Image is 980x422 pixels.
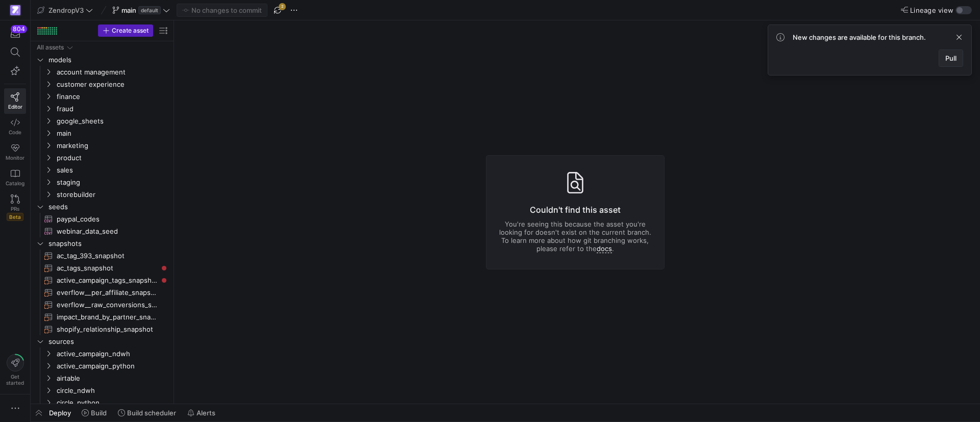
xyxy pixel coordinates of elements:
[35,103,169,115] div: Press SPACE to select this row.
[57,140,168,152] span: marketing
[4,139,26,165] a: Monitor
[48,238,168,250] span: snapshots
[499,204,652,216] h3: Couldn't find this asset
[57,164,168,176] span: sales
[35,90,169,103] div: Press SPACE to select this row.
[4,165,26,190] a: Catalog
[35,152,169,164] div: Press SPACE to select this row.
[35,250,169,262] div: Press SPACE to select this row.
[112,27,149,34] span: Create asset
[57,177,168,188] span: staging
[35,311,169,323] div: Press SPACE to select this row.
[35,311,169,323] a: impact_brand_by_partner_snapshot​​​​​​​
[4,190,26,225] a: PRsBeta
[183,404,220,421] button: Alerts
[9,129,21,135] span: Code
[793,33,926,41] span: New changes are available for this branch.
[91,409,107,417] span: Build
[35,139,169,152] div: Press SPACE to select this row.
[8,104,22,110] span: Editor
[57,189,168,201] span: storebuilder
[127,409,176,417] span: Build scheduler
[98,24,153,37] button: Create asset
[48,6,84,14] span: ZendropV3
[37,44,64,51] div: All assets
[57,275,158,286] span: active_campaign_tags_snapshot​​​​​​​
[35,396,169,409] div: Press SPACE to select this row.
[77,404,111,421] button: Build
[138,6,161,14] span: default
[57,324,158,335] span: shopify_relationship_snapshot​​​​​​​
[57,373,168,384] span: airtable
[57,115,168,127] span: google_sheets
[57,360,168,372] span: active_campaign_python
[35,225,169,237] a: webinar_data_seed​​​​​​
[113,404,181,421] button: Build scheduler
[48,336,168,347] span: sources
[35,347,169,360] div: Press SPACE to select this row.
[35,274,169,286] a: active_campaign_tags_snapshot​​​​​​​
[35,262,169,274] div: Press SPACE to select this row.
[57,385,168,396] span: circle_ndwh
[597,244,612,253] a: docs
[35,274,169,286] div: Press SPACE to select this row.
[11,25,27,33] div: 804
[57,397,168,409] span: circle_python
[57,66,168,78] span: account management
[910,6,953,14] span: Lineage view
[7,213,23,221] span: Beta
[35,78,169,90] div: Press SPACE to select this row.
[48,54,168,66] span: models
[57,299,158,311] span: everflow__raw_conversions_snapshot​​​​​​​
[35,323,169,335] div: Press SPACE to select this row.
[35,115,169,127] div: Press SPACE to select this row.
[57,103,168,115] span: fraud
[57,262,158,274] span: ac_tags_snapshot​​​​​​​
[35,286,169,299] a: everflow__per_affiliate_snapshot​​​​​​​
[35,127,169,139] div: Press SPACE to select this row.
[35,250,169,262] a: ac_tag_393_snapshot​​​​​​​
[35,384,169,396] div: Press SPACE to select this row.
[4,114,26,139] a: Code
[499,220,652,253] p: You're seeing this because the asset you're looking for doesn't exist on the current branch. To l...
[57,152,168,164] span: product
[57,348,168,360] span: active_campaign_ndwh
[4,350,26,390] button: Getstarted
[35,176,169,188] div: Press SPACE to select this row.
[121,6,136,14] span: main
[35,262,169,274] a: ac_tags_snapshot​​​​​​​
[4,24,26,43] button: 804
[35,335,169,347] div: Press SPACE to select this row.
[35,299,169,311] div: Press SPACE to select this row.
[10,5,20,15] img: https://storage.googleapis.com/y42-prod-data-exchange/images/qZXOSqkTtPuVcXVzF40oUlM07HVTwZXfPK0U...
[110,4,173,17] button: maindefault
[35,41,169,54] div: Press SPACE to select this row.
[35,4,95,17] button: ZendropV3
[57,128,168,139] span: main
[6,155,24,161] span: Monitor
[35,164,169,176] div: Press SPACE to select this row.
[35,225,169,237] div: Press SPACE to select this row.
[57,250,158,262] span: ac_tag_393_snapshot​​​​​​​
[57,91,168,103] span: finance
[4,88,26,114] a: Editor
[57,287,158,299] span: everflow__per_affiliate_snapshot​​​​​​​
[4,2,26,19] a: https://storage.googleapis.com/y42-prod-data-exchange/images/qZXOSqkTtPuVcXVzF40oUlM07HVTwZXfPK0U...
[35,201,169,213] div: Press SPACE to select this row.
[6,180,24,186] span: Catalog
[57,311,158,323] span: impact_brand_by_partner_snapshot​​​​​​​
[35,237,169,250] div: Press SPACE to select this row.
[35,286,169,299] div: Press SPACE to select this row.
[35,360,169,372] div: Press SPACE to select this row.
[945,54,957,62] span: Pull
[35,323,169,335] a: shopify_relationship_snapshot​​​​​​​
[57,213,158,225] span: paypal_codes​​​​​​
[35,213,169,225] a: paypal_codes​​​​​​
[11,206,19,212] span: PRs
[35,188,169,201] div: Press SPACE to select this row.
[35,54,169,66] div: Press SPACE to select this row.
[35,66,169,78] div: Press SPACE to select this row.
[6,374,24,386] span: Get started
[35,213,169,225] div: Press SPACE to select this row.
[48,201,168,213] span: seeds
